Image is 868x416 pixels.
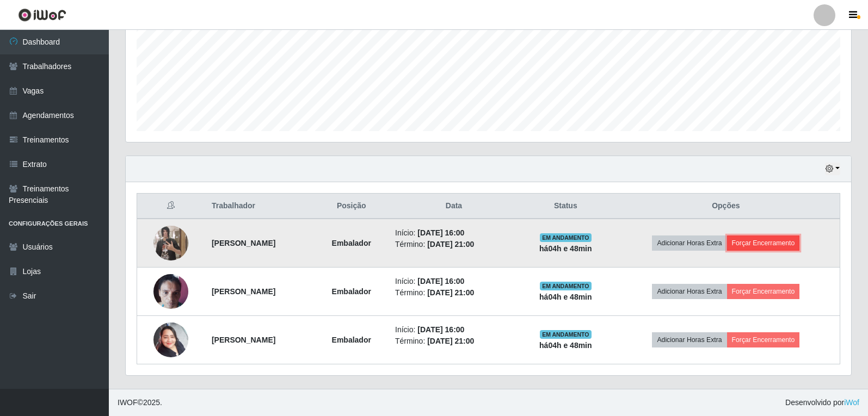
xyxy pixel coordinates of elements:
[427,288,474,297] time: [DATE] 21:00
[118,398,138,407] span: IWOF
[652,235,727,251] button: Adicionar Horas Extra
[332,239,371,247] strong: Embalador
[395,336,513,347] li: Término:
[417,277,464,285] time: [DATE] 16:00
[153,316,188,363] img: 1736825019382.jpeg
[205,194,315,219] th: Trabalhador
[332,336,371,344] strong: Embalador
[540,282,592,290] span: EM ANDAMENTO
[212,336,275,344] strong: [PERSON_NAME]
[389,194,519,219] th: Data
[519,194,612,219] th: Status
[727,235,800,251] button: Forçar Encerramento
[395,239,513,250] li: Término:
[395,324,513,336] li: Início:
[539,244,592,253] strong: há 04 h e 48 min
[212,287,275,296] strong: [PERSON_NAME]
[18,8,66,22] img: CoreUI Logo
[417,325,464,334] time: [DATE] 16:00
[417,228,464,237] time: [DATE] 16:00
[395,227,513,239] li: Início:
[395,287,513,299] li: Término:
[314,194,389,219] th: Posição
[540,330,592,339] span: EM ANDAMENTO
[153,268,188,314] img: 1733770253666.jpeg
[539,341,592,350] strong: há 04 h e 48 min
[153,212,188,274] img: 1721583104711.jpeg
[427,337,474,345] time: [DATE] 21:00
[785,397,859,408] span: Desenvolvido por
[727,284,800,299] button: Forçar Encerramento
[539,293,592,301] strong: há 04 h e 48 min
[727,332,800,347] button: Forçar Encerramento
[427,240,474,249] time: [DATE] 21:00
[612,194,840,219] th: Opções
[652,332,727,347] button: Adicionar Horas Extra
[844,398,859,407] a: iWof
[212,239,275,247] strong: [PERSON_NAME]
[332,287,371,296] strong: Embalador
[118,397,162,408] span: © 2025 .
[652,284,727,299] button: Adicionar Horas Extra
[395,276,513,287] li: Início:
[540,233,592,242] span: EM ANDAMENTO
